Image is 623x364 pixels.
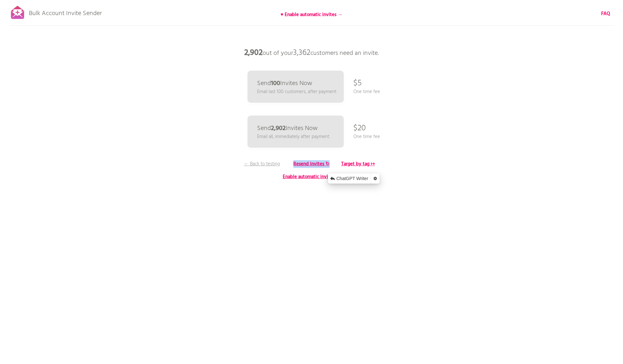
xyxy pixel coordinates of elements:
[601,10,610,18] b: FAQ
[244,47,263,59] b: 2,902
[353,119,366,138] p: $20
[283,173,341,181] b: Enable automatic invites →
[257,88,336,95] p: Email last 100 customers, after payment
[353,74,362,93] p: $5
[271,123,286,134] b: 2,902
[341,160,375,168] b: Target by tag ↦
[238,160,286,168] p: ← Back to testing
[353,88,380,95] p: One time fee
[293,160,330,168] b: Resend invites ↻
[353,133,380,140] p: One time fee
[247,116,344,148] a: Send2,902Invites Now Email all, immediately after payment
[601,10,610,17] a: FAQ
[215,43,408,63] p: out of your customers need an invite.
[271,78,280,89] b: 100
[29,4,102,20] p: Bulk Account Invite Sender
[293,47,310,59] span: 3,362
[247,71,344,103] a: Send100Invites Now Email last 100 customers, after payment
[281,11,342,19] b: ♥ Enable automatic invites →
[257,125,318,132] p: Send Invites Now
[257,133,329,140] p: Email all, immediately after payment
[257,80,312,87] p: Send Invites Now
